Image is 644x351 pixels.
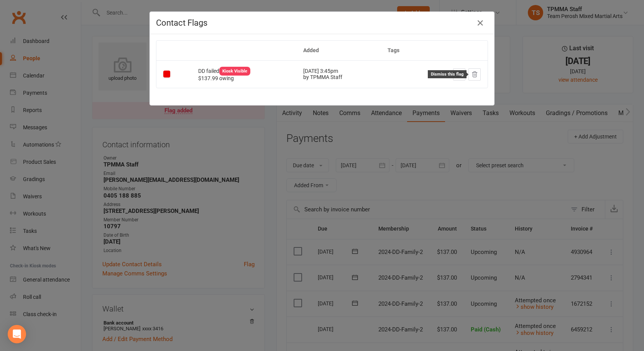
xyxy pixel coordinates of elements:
div: Kiosk Visible [219,67,250,76]
div: $137.99 owing [198,76,289,81]
button: Dismiss this flag [468,68,481,81]
th: Tags [381,41,422,60]
button: Close [474,17,486,29]
th: Added [296,41,381,60]
div: Open Intercom Messenger [8,325,26,343]
h4: Contact Flags [156,18,488,28]
td: [DATE] 3:45pm by TPMMA Staff [296,60,381,87]
div: Dismiss this flag [428,70,467,78]
span: DD failed [198,68,250,74]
